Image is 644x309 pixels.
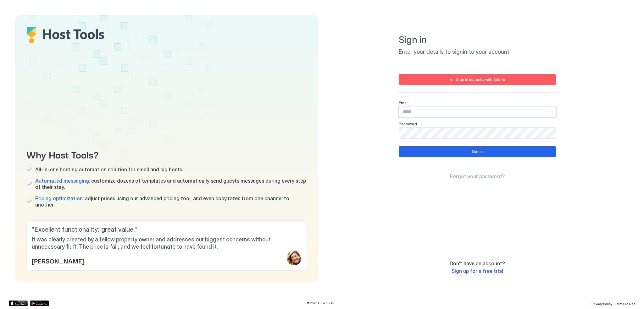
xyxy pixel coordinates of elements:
div: Sign in instantly with Airbnb [456,77,505,82]
div: profile [286,250,302,265]
span: [PERSON_NAME] [32,256,84,265]
a: Google Play Store [30,301,49,306]
span: customize dozens of templates and automatically send guests messages during every step of their s... [35,178,307,190]
button: Sign in [399,146,556,157]
span: Don't have an account? [450,260,505,267]
span: Privacy Policy [591,302,612,306]
a: App Store [9,301,28,306]
input: Input Field [399,107,556,117]
a: Terms Of Use [615,300,635,306]
span: Forgot your password? [450,173,505,179]
span: Why Host Tools? [26,147,307,161]
input: Input Field [399,128,556,138]
span: All-in-one hosting automation solution for small and big hosts. [35,166,183,173]
span: Terms Of Use [615,302,635,306]
span: Password [399,121,417,126]
span: Pricing optimization: [35,195,84,201]
span: " Excellent functionality; great value! " [32,226,302,234]
span: It was clearly created by a fellow property owner and addresses our biggest concerns without unne... [32,236,302,250]
button: Sign in instantly with Airbnb [399,74,556,85]
span: Enter your details to signin to your account [399,48,556,56]
a: Sign up for a free trial [452,268,503,274]
a: Forgot your password? [450,173,505,180]
span: adjust prices using our advanced pricing tool, and even copy rates from one channel to another. [35,195,307,208]
div: Sign in [471,149,484,154]
span: © 2025 Host Tools [307,301,334,305]
span: Sign in [399,34,556,46]
span: Email [399,100,408,105]
span: Automated messaging: [35,178,90,184]
a: Privacy Policy [591,300,612,306]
